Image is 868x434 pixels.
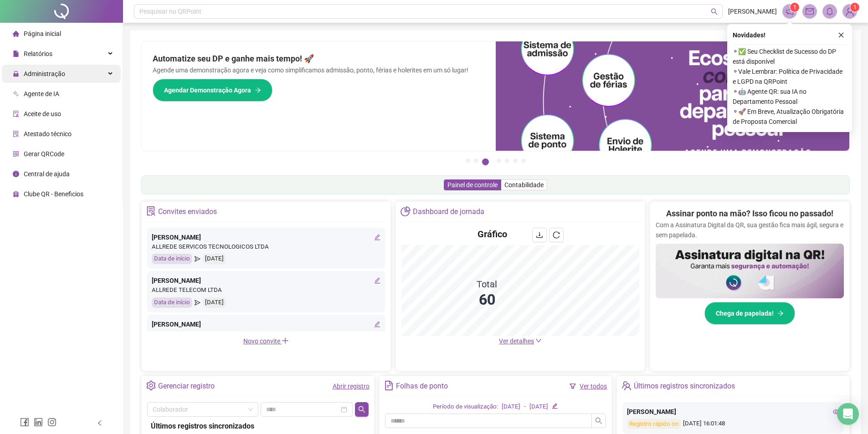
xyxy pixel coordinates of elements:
[666,207,833,220] h2: Assinar ponto na mão? Isso ficou no passado!
[837,403,859,425] div: Open Intercom Messenger
[374,321,380,327] span: edit
[826,7,834,15] span: bell
[152,232,380,242] div: [PERSON_NAME]
[151,420,365,432] div: Últimos registros sincronizados
[850,3,859,12] sup: Atualize o seu contato no menu Meus Dados
[553,231,560,239] span: reload
[504,181,544,189] span: Contabilidade
[733,87,847,107] span: ⚬ 🤖 Agente QR: sua IA no Departamento Pessoal
[733,107,847,127] span: ⚬ 🚀 Em Breve, Atualização Obrigatória de Proposta Comercial
[447,181,498,189] span: Painel de controle
[384,381,394,390] span: file-text
[496,41,850,151] img: banner%2Fd57e337e-a0d3-4837-9615-f134fc33a8e6.png
[502,402,520,412] div: [DATE]
[621,381,631,390] span: team
[203,297,226,308] div: [DATE]
[282,337,289,344] span: plus
[13,151,19,157] span: qrcode
[499,337,534,345] span: Ver detalhes
[521,158,526,163] button: 7
[146,381,156,390] span: setting
[627,419,681,429] div: Registro rápido on
[524,402,526,412] div: -
[793,4,796,10] span: 1
[195,297,200,308] span: send
[806,7,814,15] span: mail
[203,254,226,264] div: [DATE]
[413,204,484,220] div: Dashboard de jornada
[13,71,19,77] span: lock
[374,277,380,284] span: edit
[13,51,19,57] span: file
[595,417,602,424] span: search
[733,30,765,40] span: Novidades !
[152,329,380,339] div: ALLREDE SERVICOS TECNOLOGICOS LTDA
[733,46,847,66] span: ⚬ ✅ Seu Checklist de Sucesso do DP está disponível
[374,234,380,240] span: edit
[838,32,844,38] span: close
[24,170,70,178] span: Central de ajuda
[24,50,52,57] span: Relatórios
[333,383,370,390] a: Abrir registro
[733,66,847,87] span: ⚬ Vale Lembrar: Política de Privacidade e LGPD na QRPoint
[505,158,509,163] button: 5
[499,337,542,345] a: Ver detalhes down
[24,130,72,138] span: Atestado técnico
[786,7,794,15] span: notification
[790,3,799,12] sup: 1
[13,191,19,197] span: gift
[433,402,498,412] div: Período de visualização:
[164,85,251,95] span: Agendar Demonstração Agora
[24,70,65,77] span: Administração
[529,402,548,412] div: [DATE]
[152,319,380,329] div: [PERSON_NAME]
[97,420,103,426] span: left
[146,206,156,216] span: solution
[396,378,448,394] div: Folhas de ponto
[627,419,839,429] div: [DATE] 16:01:48
[474,158,478,163] button: 2
[358,406,365,413] span: search
[853,4,857,10] span: 1
[656,244,844,298] img: banner%2F02c71560-61a6-44d4-94b9-c8ab97240462.png
[153,52,485,65] h2: Automatize seu DP e ganhe mais tempo! 🚀
[401,206,410,216] span: pie-chart
[158,378,215,394] div: Gerenciar registro
[13,131,19,137] span: solution
[570,383,576,389] span: filter
[152,286,380,295] div: ALLREDE TELECOM LTDA
[20,418,29,427] span: facebook
[24,30,61,37] span: Página inicial
[833,408,839,415] span: eye
[24,110,61,117] span: Aceite de uso
[552,403,558,409] span: edit
[656,220,844,240] p: Com a Assinatura Digital da QR, sua gestão fica mais ágil, segura e sem papelada.
[536,231,543,239] span: download
[478,228,507,240] h4: Gráfico
[152,276,380,286] div: [PERSON_NAME]
[152,297,192,308] div: Data de início
[152,242,380,252] div: ALLREDE SERVICOS TECNOLOGICOS LTDA
[513,158,518,163] button: 6
[777,310,784,317] span: arrow-right
[153,79,272,102] button: Agendar Demonstração Agora
[13,31,19,37] span: home
[627,407,839,417] div: [PERSON_NAME]
[634,378,735,394] div: Últimos registros sincronizados
[24,90,59,97] span: Agente de IA
[13,111,19,117] span: audit
[728,6,777,16] span: [PERSON_NAME]
[13,171,19,177] span: info-circle
[482,158,489,165] button: 3
[243,337,289,345] span: Novo convite
[152,254,192,264] div: Data de início
[24,190,83,198] span: Clube QR - Beneficios
[843,5,857,18] img: 82424
[711,8,718,15] span: search
[24,150,64,158] span: Gerar QRCode
[466,158,470,163] button: 1
[47,418,56,427] span: instagram
[704,302,795,325] button: Chega de papelada!
[34,418,43,427] span: linkedin
[153,65,485,75] p: Agende uma demonstração agora e veja como simplificamos admissão, ponto, férias e holerites em um...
